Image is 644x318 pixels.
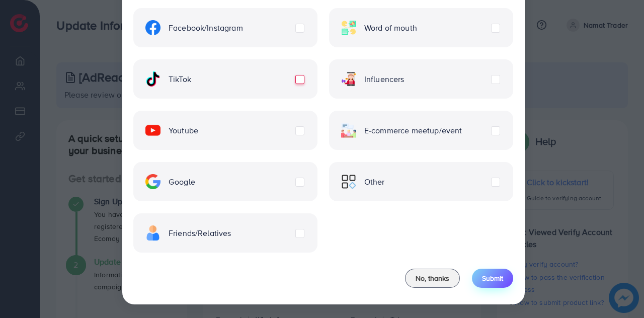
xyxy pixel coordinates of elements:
[364,22,417,34] span: Word of mouth
[341,20,356,35] img: ic-word-of-mouth.a439123d.svg
[472,269,513,288] button: Submit
[364,125,462,136] span: E-commerce meetup/event
[341,174,356,189] img: ic-other.99c3e012.svg
[405,269,460,288] button: No, thanks
[169,73,191,85] span: TikTok
[145,225,160,241] img: ic-freind.8e9a9d08.svg
[145,123,160,138] img: ic-youtube.715a0ca2.svg
[341,71,356,87] img: ic-influencers.a620ad43.svg
[482,273,503,283] span: Submit
[169,227,231,239] span: Friends/Relatives
[145,71,160,87] img: ic-tiktok.4b20a09a.svg
[145,20,160,35] img: ic-facebook.134605ef.svg
[416,273,449,283] span: No, thanks
[364,176,385,188] span: Other
[169,22,243,34] span: Facebook/Instagram
[341,123,356,138] img: ic-ecommerce.d1fa3848.svg
[169,125,198,136] span: Youtube
[364,73,405,85] span: Influencers
[145,174,160,189] img: ic-google.5bdd9b68.svg
[169,176,195,188] span: Google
